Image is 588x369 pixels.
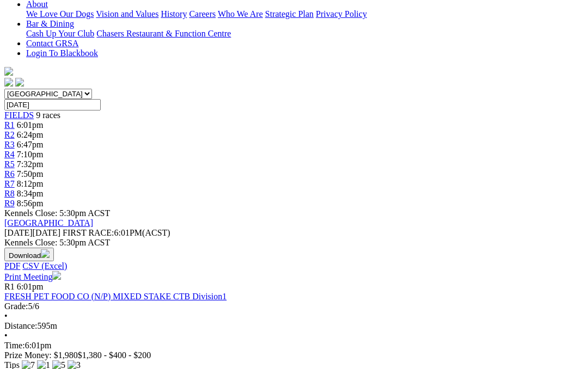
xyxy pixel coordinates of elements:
[26,19,74,28] a: Bar & Dining
[4,159,15,169] a: R5
[22,261,67,270] a: CSV (Excel)
[63,228,170,237] span: 6:01PM(ACST)
[15,78,24,87] img: twitter.svg
[17,130,44,139] span: 6:24pm
[4,282,15,291] span: R1
[4,169,15,179] a: R6
[4,140,15,149] a: R3
[41,249,50,258] img: download.svg
[17,199,44,208] span: 8:56pm
[4,110,34,120] a: FIELDS
[52,271,61,280] img: printer.svg
[4,321,584,331] div: 595m
[17,159,44,169] span: 7:32pm
[4,218,93,227] a: [GEOGRAPHIC_DATA]
[4,302,584,311] div: 5/6
[26,48,98,58] a: Login To Blackbook
[4,302,28,311] span: Grade:
[4,78,13,87] img: facebook.svg
[26,9,94,19] a: We Love Our Dogs
[4,321,37,330] span: Distance:
[17,169,44,179] span: 7:50pm
[26,29,584,39] div: Bar & Dining
[4,350,584,360] div: Prize Money: $1,980
[4,130,15,139] a: R2
[17,140,44,149] span: 6:47pm
[26,39,78,48] a: Contact GRSA
[63,228,114,237] span: FIRST RACE:
[4,228,60,237] span: [DATE]
[265,9,314,19] a: Strategic Plan
[4,248,54,261] button: Download
[4,331,8,340] span: •
[17,282,44,291] span: 6:01pm
[316,9,367,19] a: Privacy Policy
[4,261,584,271] div: Download
[4,120,15,130] a: R1
[4,208,110,218] span: Kennels Close: 5:30pm ACST
[96,9,158,19] a: Vision and Values
[26,29,94,38] a: Cash Up Your Club
[36,110,60,120] span: 9 races
[4,272,61,281] a: Print Meeting
[17,179,44,188] span: 8:12pm
[4,311,8,321] span: •
[4,189,15,198] a: R8
[4,228,33,237] span: [DATE]
[4,67,13,76] img: logo-grsa-white.png
[4,238,584,248] div: Kennels Close: 5:30pm ACST
[26,9,584,19] div: About
[161,9,187,19] a: History
[4,150,15,159] a: R4
[4,99,101,110] input: Select date
[189,9,216,19] a: Careers
[218,9,263,19] a: Who We Are
[4,341,584,350] div: 6:01pm
[17,189,44,198] span: 8:34pm
[4,292,226,301] a: FRESH PET FOOD CO (N/P) MIXED STAKE CTB Division1
[4,261,20,270] a: PDF
[78,350,151,360] span: $1,380 - $400 - $200
[4,199,15,208] a: R9
[4,179,15,188] a: R7
[17,120,44,130] span: 6:01pm
[17,150,44,159] span: 7:10pm
[96,29,231,38] a: Chasers Restaurant & Function Centre
[4,341,25,350] span: Time:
